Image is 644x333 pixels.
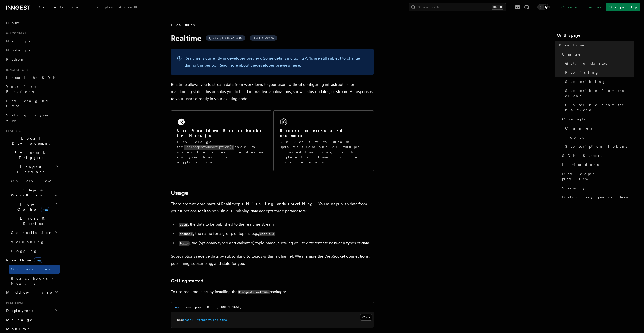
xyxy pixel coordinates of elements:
a: Limitations [560,160,634,169]
span: Limitations [562,162,599,167]
a: Documentation [35,2,82,14]
span: Subscribing [565,79,606,84]
a: Delivery guarantees [560,193,634,202]
li: , the data to be published to the realtime stream [177,221,374,228]
span: Leveraging Steps [6,99,49,108]
a: Setting up your app [4,110,60,125]
span: SDK Support [562,153,602,158]
span: Subscribe from the client [565,88,634,98]
span: Node.js [6,48,30,52]
a: React hooks / Next.js [9,274,60,288]
h2: Use Realtime React hooks in Next.js [177,128,265,138]
code: data [179,223,188,227]
button: Local Development [4,134,60,148]
span: Versioning [11,240,44,244]
span: Subscription Tokens [565,144,627,149]
span: Deployment [4,308,34,313]
button: Flow Controlnew [9,200,60,214]
a: Realtime [557,41,634,50]
li: , the (optionally typed and validated) topic name, allowing you to differentiate between types of... [177,239,374,247]
h2: Explore patterns and examples [280,128,368,138]
button: [PERSON_NAME] [217,302,241,312]
span: Setting up your app [6,113,50,122]
h4: On this page [557,32,634,41]
div: Realtimenew [4,265,60,288]
span: Steps & Workflows [9,188,57,198]
span: React hooks / Next.js [11,276,56,285]
a: Home [4,18,60,27]
span: Logging [11,249,37,253]
a: Publishing [563,68,634,77]
span: new [41,207,49,212]
span: Inngest tour [4,68,28,72]
code: useInngestSubscription() [184,145,234,150]
code: channel [179,232,193,236]
a: Getting started [563,59,634,68]
a: Subscribe from the client [563,86,634,100]
button: Search...Ctrl+K [409,3,506,11]
a: Node.js [4,46,60,55]
button: Deployment [4,306,60,315]
kbd: Ctrl+K [492,5,503,10]
code: @inngest/realtime [238,290,270,294]
button: Bun [207,302,212,312]
a: Examples [82,2,116,14]
p: There are two core parts of Realtime: and . You must publish data from your functions for it to b... [171,200,374,215]
span: install [183,318,195,322]
span: Errors & Retries [9,216,55,226]
a: Python [4,55,60,64]
code: user:123 [259,232,275,236]
button: Manage [4,315,60,324]
button: Toggle dark mode [537,4,550,10]
span: Your first Functions [6,85,36,94]
button: pnpm [195,302,203,312]
a: Subscribing [563,77,634,86]
span: TypeScript SDK v3.32.0+ [209,36,242,40]
span: Platform [4,301,23,305]
span: Examples [86,5,113,9]
span: Next.js [6,39,30,43]
p: Subscriptions receive data by subscribing to topics within a channel. We manage the WebSocket con... [171,253,374,267]
a: Getting started [171,277,203,284]
button: Copy [360,314,372,321]
a: Your first Functions [4,82,60,96]
h1: Realtime [171,33,374,43]
span: Quick start [4,31,26,35]
span: Realtime [559,43,585,48]
button: Cancellation [9,228,60,237]
span: Middleware [4,290,52,295]
span: Overview [11,179,63,183]
span: Python [6,57,25,61]
button: Inngest Functions [4,162,60,176]
a: Overview [9,265,60,274]
li: , the name for a group of topics, e.g., [177,230,374,237]
div: Inngest Functions [4,176,60,255]
p: Realtime is currently in developer preview. Some details including APIs are still subject to chan... [185,55,368,69]
span: Developer preview [562,171,634,181]
span: Concepts [562,117,585,122]
a: Next.js [4,36,60,46]
button: Steps & Workflows [9,186,60,200]
p: To use realtime, start by installing the package: [171,288,374,296]
span: Delivery guarantees [562,195,628,200]
a: Subscribe from the backend [563,100,634,115]
span: Features [171,22,195,27]
span: @inngest/realtime [197,318,227,322]
span: Inngest Functions [4,164,55,174]
span: AgentKit [119,5,146,9]
span: Security [562,186,585,191]
a: Logging [9,246,60,255]
span: Monitor [4,326,30,331]
span: Usage [562,52,581,57]
a: Versioning [9,237,60,246]
span: Getting started [565,61,608,66]
a: Usage [560,50,634,59]
button: Middleware [4,288,60,297]
span: Channels [565,126,592,131]
span: Realtime [4,257,42,263]
a: Overview [9,176,60,186]
a: Subscription Tokens [563,142,634,151]
span: Home [6,20,20,25]
a: developer preview here [256,63,300,68]
a: Sign Up [606,3,640,11]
